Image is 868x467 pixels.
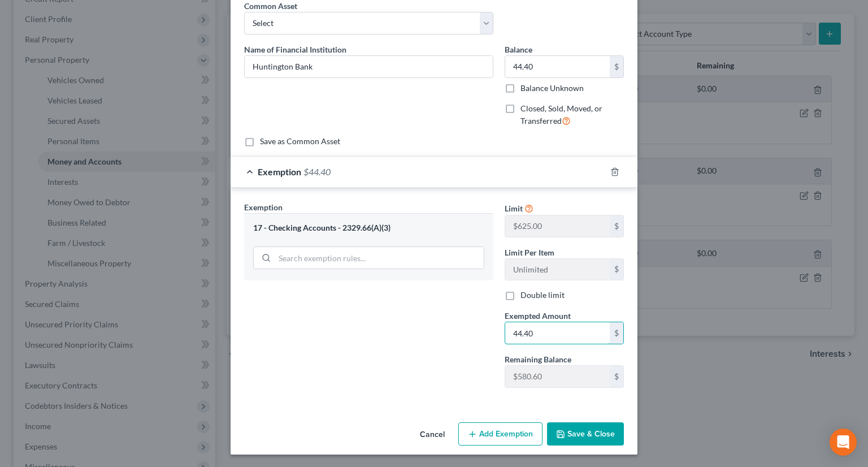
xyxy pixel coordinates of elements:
[244,45,346,54] span: Name of Financial Institution
[505,311,571,321] span: Exempted Amount
[505,247,554,258] label: Limit Per Item
[303,166,331,177] span: $44.40
[505,353,571,365] label: Remaining Balance
[458,422,542,446] button: Add Exemption
[505,56,610,77] input: 0.00
[610,322,623,344] div: $
[245,56,493,77] input: Enter name...
[505,322,610,344] input: 0.00
[610,56,623,77] div: $
[610,215,623,237] div: $
[411,423,454,446] button: Cancel
[253,223,484,233] div: 17 - Checking Accounts - 2329.66(A)(3)
[520,83,584,94] label: Balance Unknown
[830,429,857,456] div: Open Intercom Messenger
[505,215,610,237] input: --
[244,202,283,212] span: Exemption
[505,366,610,387] input: --
[505,259,610,280] input: --
[260,136,340,147] label: Save as Common Asset
[275,247,484,269] input: Search exemption rules...
[520,103,602,126] span: Closed, Sold, Moved, or Transferred
[610,259,623,280] div: $
[520,289,565,301] label: Double limit
[547,422,624,446] button: Save & Close
[258,166,301,177] span: Exemption
[505,204,523,213] span: Limit
[505,44,532,55] label: Balance
[610,366,623,387] div: $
